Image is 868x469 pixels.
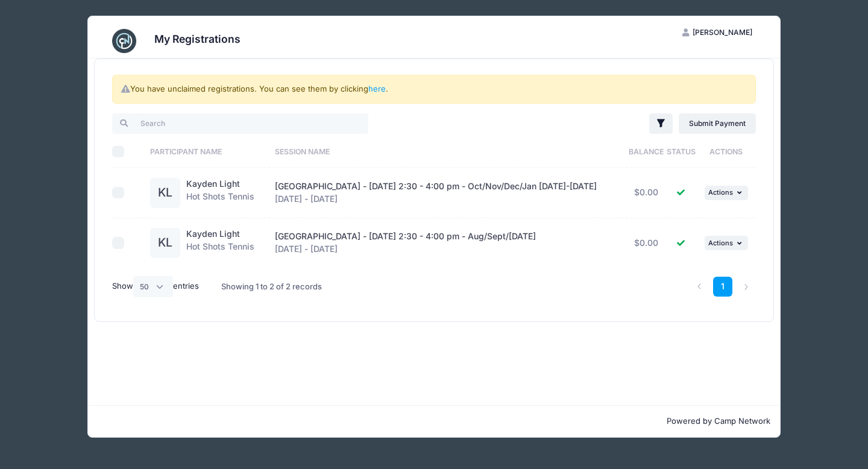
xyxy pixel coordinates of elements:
[627,136,665,168] th: Balance: activate to sort column ascending
[368,84,386,93] a: here
[186,178,240,189] a: Kayden Light
[697,136,756,168] th: Actions: activate to sort column ascending
[150,188,180,198] a: KL
[186,228,254,258] div: Hot Shots Tennis
[186,228,240,239] a: Kayden Light
[150,228,180,258] div: KL
[98,415,770,427] p: Powered by Camp Network
[275,230,621,256] div: [DATE] - [DATE]
[112,75,756,104] div: You have unclaimed registrations. You can see them by clicking .
[150,238,180,248] a: KL
[672,22,763,43] button: [PERSON_NAME]
[713,277,733,297] a: 1
[221,273,322,301] div: Showing 1 to 2 of 2 records
[275,181,597,191] span: [GEOGRAPHIC_DATA] - [DATE] 2:30 - 4:00 pm - Oct/Nov/Dec/Jan [DATE]-[DATE]
[275,180,621,206] div: [DATE] - [DATE]
[150,178,180,208] div: KL
[627,218,665,268] td: $0.00
[112,136,144,168] th: Select All
[627,168,665,218] td: $0.00
[705,236,748,250] button: Actions
[275,231,536,241] span: [GEOGRAPHIC_DATA] - [DATE] 2:30 - 4:00 pm - Aug/Sept/[DATE]
[112,113,368,134] input: Search
[112,29,136,53] img: CampNetwork
[665,136,697,168] th: Status: activate to sort column ascending
[708,239,733,247] span: Actions
[693,28,752,37] span: [PERSON_NAME]
[112,276,199,297] label: Show entries
[154,33,241,45] h3: My Registrations
[186,178,254,208] div: Hot Shots Tennis
[133,276,173,297] select: Showentries
[144,136,268,168] th: Participant Name: activate to sort column ascending
[679,113,756,134] a: Submit Payment
[269,136,627,168] th: Session Name: activate to sort column ascending
[705,186,748,200] button: Actions
[708,188,733,197] span: Actions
